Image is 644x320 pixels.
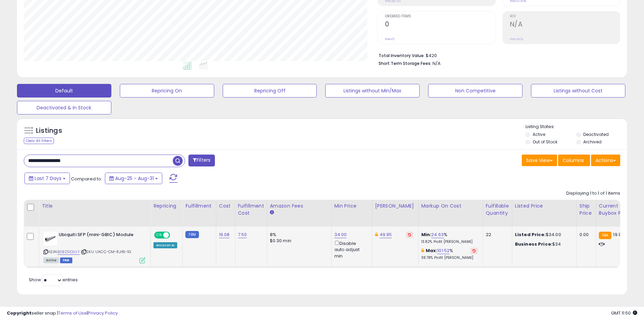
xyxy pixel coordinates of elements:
button: Deactivated & In Stock [17,101,111,114]
div: Listed Price [515,202,574,210]
span: 19.99 [613,231,624,238]
span: Ordered Items [385,15,495,18]
a: 101.52 [437,247,449,254]
span: ON [155,232,163,238]
b: Min: [421,231,431,238]
span: Show: entries [29,277,78,283]
small: Prev: N/A [510,37,523,41]
h2: N/A [510,20,620,30]
div: $0.30 min [270,238,326,244]
button: Listings without Min/Max [325,84,420,97]
span: 2025-09-8 11:50 GMT [611,310,637,316]
div: Disable auto adjust min [334,239,367,259]
p: 38.78% Profit [PERSON_NAME] [421,255,478,260]
a: B0B251QVJY [57,249,80,255]
div: Repricing [153,202,180,210]
span: N/A [433,60,441,67]
a: Privacy Policy [88,310,118,316]
div: $34.00 [515,232,571,238]
small: FBM [185,231,199,238]
button: Save View [522,155,557,166]
span: All listings currently available for purchase on Amazon [43,257,59,263]
a: 49.95 [380,231,392,238]
span: Compared to: [71,176,102,182]
button: Repricing On [120,84,214,97]
span: Aug-25 - Aug-31 [115,175,154,182]
strong: Copyright [7,310,32,316]
b: Business Price: [515,241,552,247]
a: Terms of Use [58,310,87,316]
span: FBM [60,257,72,263]
div: Current Buybox Price [599,202,634,217]
div: 0.00 [579,232,591,238]
h5: Listings [36,126,62,136]
div: Fulfillable Quantity [486,202,509,217]
p: 13.82% Profit [PERSON_NAME] [421,239,478,244]
div: Min Price [334,202,369,210]
p: Listing States: [526,124,627,130]
button: Default [17,84,111,97]
b: Listed Price: [515,231,546,238]
a: 24.63 [431,231,444,238]
label: Archived [583,139,602,145]
div: Title [42,202,148,210]
div: [PERSON_NAME] [375,202,416,210]
span: OFF [169,232,180,238]
div: Displaying 1 to 1 of 1 items [566,190,620,197]
li: $420 [379,51,615,59]
button: Columns [558,155,590,166]
span: Last 7 Days [35,175,61,182]
small: Prev: 0 [385,37,394,41]
div: 8% [270,232,326,238]
span: | SKU: UACC-CM-RJ45-1G [81,249,131,254]
th: The percentage added to the cost of goods (COGS) that forms the calculator for Min & Max prices. [418,200,483,227]
a: 7.50 [238,231,247,238]
div: 22 [486,232,507,238]
a: 19.08 [219,231,230,238]
b: Max: [426,247,438,254]
div: Ship Price [579,202,593,217]
a: 34.00 [334,231,347,238]
h2: 0 [385,20,495,30]
button: Aug-25 - Aug-31 [105,173,162,184]
button: Actions [591,155,620,166]
div: Amazon AI [153,242,177,248]
div: ASIN: [43,232,145,263]
div: Cost [219,202,232,210]
b: Total Inventory Value: [379,53,425,58]
button: Filters [188,155,215,166]
div: seller snap | | [7,310,118,317]
small: Amazon Fees. [270,210,274,216]
div: % [421,232,478,244]
span: Columns [563,157,584,164]
div: Fulfillment Cost [238,202,264,217]
b: Ubiquiti SFP (mini-GBIC) Module [59,232,141,240]
span: ROI [510,15,620,18]
button: Listings without Cost [531,84,625,97]
img: 31jsSUblGnL._SL40_.jpg [43,232,57,245]
div: $34 [515,241,571,247]
small: FBA [599,232,611,239]
div: % [421,248,478,260]
button: Last 7 Days [24,173,70,184]
div: Clear All Filters [24,138,54,144]
label: Active [533,131,545,137]
b: Short Term Storage Fees: [379,60,431,66]
label: Out of Stock [533,139,557,145]
div: Fulfillment [185,202,213,210]
label: Deactivated [583,131,609,137]
div: Amazon Fees [270,202,329,210]
div: Markup on Cost [421,202,480,210]
button: Non Competitive [428,84,522,97]
button: Repricing Off [223,84,317,97]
